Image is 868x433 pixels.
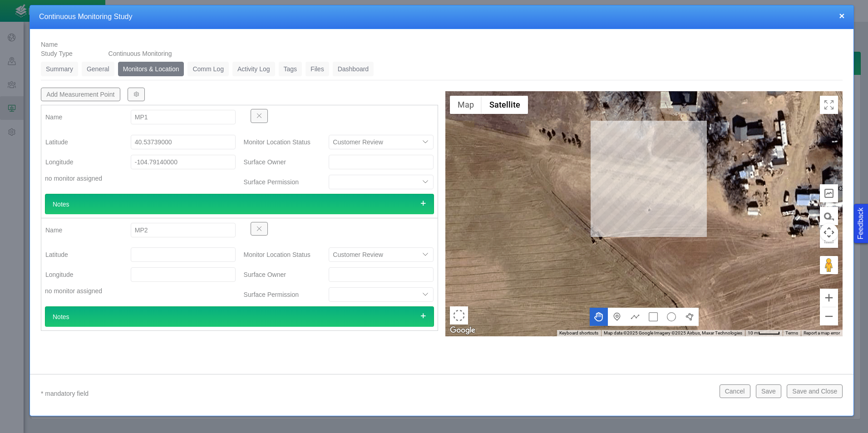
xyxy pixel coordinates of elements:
[237,266,322,283] label: Surface Owner
[756,384,781,398] button: Save
[45,306,434,327] div: Notes
[820,230,838,248] button: Measure
[38,154,123,170] label: Longitude
[237,174,322,190] label: Surface Permission
[804,330,840,335] a: Report a map error
[608,308,626,326] button: Add a marker
[820,256,838,274] button: Drag Pegman onto the map to open Street View
[237,134,322,150] label: Monitor Location Status
[237,246,322,263] label: Monitor Location Status
[237,154,322,170] label: Surface Owner
[820,184,838,202] button: Elevation
[604,330,742,335] span: Map data ©2025 Google Imagery ©2025 Airbus, Maxar Technologies
[820,289,838,307] button: Zoom in
[839,11,844,20] button: close
[785,330,798,335] a: Terms (opens in new tab)
[45,175,102,182] span: no monitor assigned
[279,62,302,76] a: Tags
[41,88,120,101] button: Add Measurement Point
[39,12,844,22] h4: Continuous Monitoring Study
[41,50,73,57] span: Study Type
[232,62,275,76] a: Activity Log
[720,384,750,398] button: Cancel
[820,96,838,114] button: Toggle Fullscreen in browser window
[482,96,528,114] button: Show satellite imagery
[787,384,843,398] button: Save and Close
[108,50,172,57] span: Continuous Monitoring
[748,330,758,335] span: 10 m
[38,266,123,283] label: Longitude
[38,134,123,150] label: Latitude
[644,308,662,326] button: Draw a rectangle
[41,388,712,399] p: * mandatory field
[820,223,838,241] button: Map camera controls
[820,307,838,325] button: Zoom out
[45,287,102,295] span: no monitor assigned
[681,308,699,326] button: Draw a polygon
[38,109,123,125] label: Name
[333,62,374,76] a: Dashboard
[38,222,123,238] label: Name
[45,194,434,214] div: Notes
[448,325,478,336] img: Google
[854,204,868,243] button: Feedback
[82,62,114,76] a: General
[448,325,478,336] a: Open this area in Google Maps (opens a new window)
[306,62,329,76] a: Files
[626,308,644,326] button: Draw a multipoint line
[41,41,58,48] span: Name
[820,207,838,225] button: Measure
[41,62,78,76] a: Summary
[237,286,322,303] label: Surface Permission
[662,308,681,326] button: Draw a circle
[590,308,608,326] button: Move the map
[450,96,482,114] button: Show street map
[118,62,184,76] a: Monitors & Location
[187,62,228,76] a: Comm Log
[450,306,468,325] button: Select area
[559,330,598,336] button: Keyboard shortcuts
[38,246,123,263] label: Latitude
[745,330,783,336] button: Map Scale: 10 m per 44 pixels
